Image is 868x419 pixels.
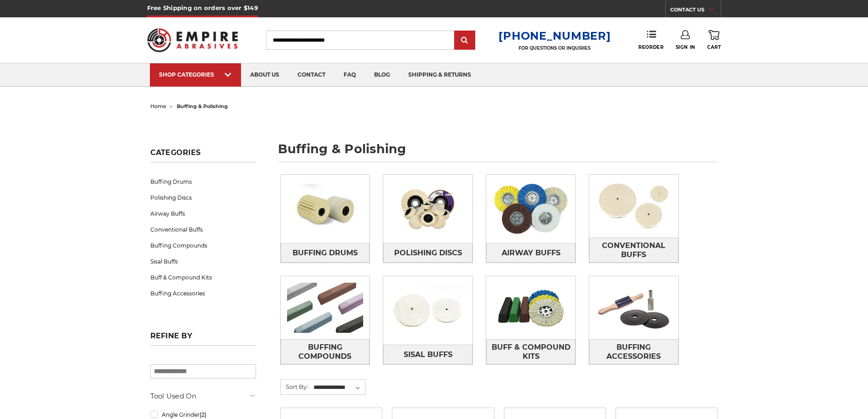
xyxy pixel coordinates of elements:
[150,238,256,253] a: Buffing Compounds
[150,222,256,238] a: Conventional Buffs
[670,5,721,17] a: CONTACT US
[707,30,721,50] a: Cart
[486,339,575,364] a: Buff & Compound Kits
[590,238,678,263] span: Conventional Buffs
[486,177,575,240] img: Airway Buffs
[159,71,232,78] div: SHOP CATEGORIES
[394,245,462,261] span: Polishing Discs
[502,245,560,261] span: Airway Buffs
[288,63,334,87] a: contact
[638,44,663,50] span: Reorder
[399,63,480,87] a: shipping & returns
[589,276,678,339] img: Buffing Accessories
[383,345,473,364] a: Sisal Buffs
[486,276,575,339] img: Buff & Compound Kits
[147,22,238,58] img: Empire Abrasives
[150,285,256,301] a: Buffing Accessories
[150,190,256,206] a: Polishing Discs
[150,269,256,285] a: Buff & Compound Kits
[456,31,474,50] input: Submit
[150,253,256,269] a: Sisal Buffs
[150,148,256,162] h5: Categories
[589,238,678,263] a: Conventional Buffs
[200,411,206,418] span: (2)
[676,44,695,50] span: Sign In
[150,103,166,109] a: home
[383,279,473,342] img: Sisal Buffs
[589,175,678,238] img: Conventional Buffs
[383,177,473,240] img: Polishing Discs
[150,391,256,402] h5: Tool Used On
[638,30,663,50] a: Reorder
[312,381,365,394] select: Sort By:
[293,245,358,261] span: Buffing Drums
[278,143,718,162] h1: buffing & polishing
[707,44,721,50] span: Cart
[177,103,228,109] span: buffing & polishing
[281,339,370,364] a: Buffing Compounds
[281,340,370,364] span: Buffing Compounds
[383,243,473,263] a: Polishing Discs
[281,177,370,240] img: Buffing Drums
[281,276,370,339] img: Buffing Compounds
[241,63,288,87] a: about us
[404,347,452,362] span: Sisal Buffs
[281,243,370,263] a: Buffing Drums
[498,45,611,51] p: FOR QUESTIONS OR INQUIRIES
[334,63,365,87] a: faq
[498,29,611,42] a: [PHONE_NUMBER]
[281,380,308,393] label: Sort By:
[150,206,256,222] a: Airway Buffs
[486,243,575,263] a: Airway Buffs
[150,331,256,346] h5: Refine by
[590,340,678,364] span: Buffing Accessories
[365,63,399,87] a: blog
[487,340,575,364] span: Buff & Compound Kits
[150,174,256,190] a: Buffing Drums
[589,339,678,364] a: Buffing Accessories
